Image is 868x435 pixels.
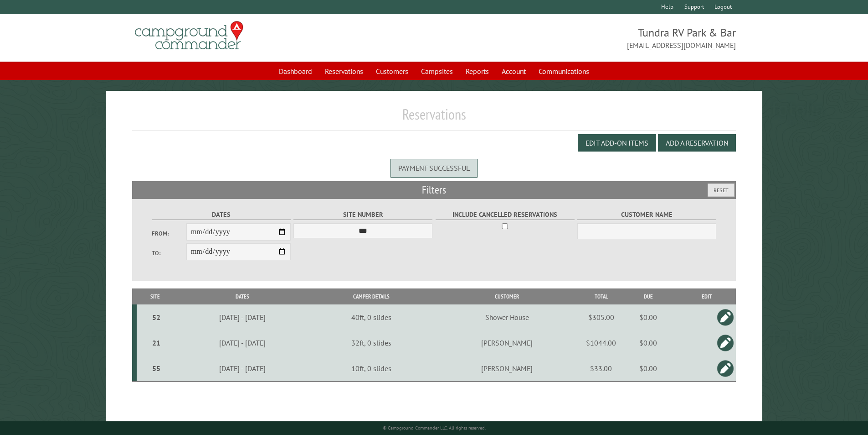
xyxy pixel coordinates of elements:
[311,288,431,304] th: Camper Details
[577,210,716,220] label: Customer Name
[390,159,478,177] div: Payment successful
[273,63,318,80] a: Dashboard
[293,210,432,220] label: Site Number
[174,288,311,304] th: Dates
[677,288,736,304] th: Edit
[132,105,736,131] h1: Reservations
[619,304,677,330] td: $0.00
[619,330,677,356] td: $0.00
[436,210,575,220] label: Include Cancelled Reservations
[132,18,246,53] img: Campground Commander
[583,288,619,304] th: Total
[578,134,656,152] button: Edit Add-on Items
[319,63,369,80] a: Reservations
[619,356,677,382] td: $0.00
[708,183,734,197] button: Reset
[140,313,172,322] div: 52
[533,63,595,80] a: Communications
[431,356,583,382] td: [PERSON_NAME]
[152,249,186,257] label: To:
[583,330,619,356] td: $1044.00
[431,330,583,356] td: [PERSON_NAME]
[496,63,531,80] a: Account
[431,288,583,304] th: Customer
[175,338,310,347] div: [DATE] - [DATE]
[383,425,486,431] small: © Campground Commander LLC. All rights reserved.
[460,63,494,80] a: Reports
[431,304,583,330] td: Shower House
[175,313,310,322] div: [DATE] - [DATE]
[140,338,172,347] div: 21
[137,288,174,304] th: Site
[152,229,186,238] label: From:
[152,210,291,220] label: Dates
[583,356,619,382] td: $33.00
[311,304,431,330] td: 40ft, 0 slides
[658,134,736,152] button: Add a Reservation
[311,356,431,382] td: 10ft, 0 slides
[311,330,431,356] td: 32ft, 0 slides
[416,63,458,80] a: Campsites
[370,63,414,80] a: Customers
[619,288,677,304] th: Due
[583,304,619,330] td: $305.00
[140,364,172,373] div: 55
[132,181,736,199] h2: Filters
[175,364,310,373] div: [DATE] - [DATE]
[434,25,736,51] span: Tundra RV Park & Bar [EMAIL_ADDRESS][DOMAIN_NAME]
